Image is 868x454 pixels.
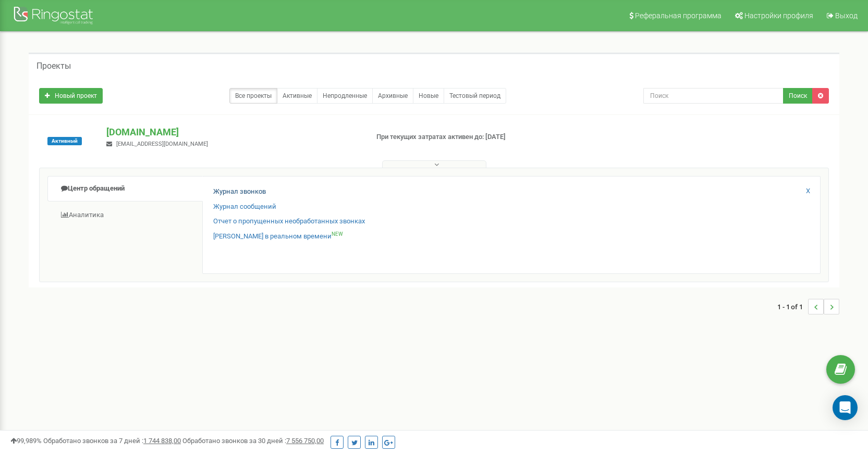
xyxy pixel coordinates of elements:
a: Активные [277,88,317,104]
span: [EMAIL_ADDRESS][DOMAIN_NAME] [116,141,208,147]
a: Центр обращений [47,176,203,201]
u: 1 744 838,00 [143,437,181,445]
a: Аналитика [47,203,203,228]
a: Тестовый период [444,88,506,104]
div: Open Intercom Messenger [833,395,858,420]
input: Поиск [643,88,784,104]
nav: ... [777,288,839,325]
button: Поиск [783,88,813,104]
a: Журнал звонков [213,187,266,197]
a: Журнал сообщений [213,202,276,212]
a: Новый проект [39,88,103,104]
span: Обработано звонков за 7 дней : [43,437,181,445]
a: Непродленные [317,88,373,104]
span: Обработано звонков за 30 дней : [182,437,324,445]
span: Выход [835,11,858,20]
span: Активный [47,137,82,145]
u: 7 556 750,00 [286,437,324,445]
a: Все проекты [229,88,277,104]
p: При текущих затратах активен до: [DATE] [376,132,562,142]
a: Архивные [372,88,413,104]
sup: NEW [332,231,343,237]
a: X [806,186,810,196]
a: Новые [413,88,444,104]
a: Отчет о пропущенных необработанных звонках [213,217,365,226]
a: [PERSON_NAME] в реальном времениNEW [213,232,343,242]
h5: Проекты [36,61,71,71]
span: 1 - 1 of 1 [777,299,808,314]
span: 99,989% [10,437,42,445]
span: Настройки профиля [744,11,813,20]
span: Реферальная программа [635,11,722,20]
p: [DOMAIN_NAME] [106,125,359,139]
